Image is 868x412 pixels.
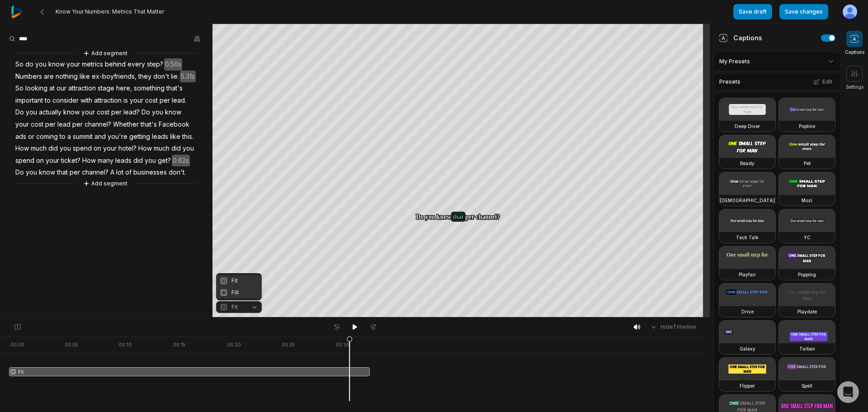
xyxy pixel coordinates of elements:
div: Fill [216,287,262,298]
div: Open Intercom Messenger [837,381,859,403]
span: Fit [231,303,238,311]
button: Fit [216,301,262,313]
div: Fit [216,273,262,300]
div: Fit [216,275,262,287]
